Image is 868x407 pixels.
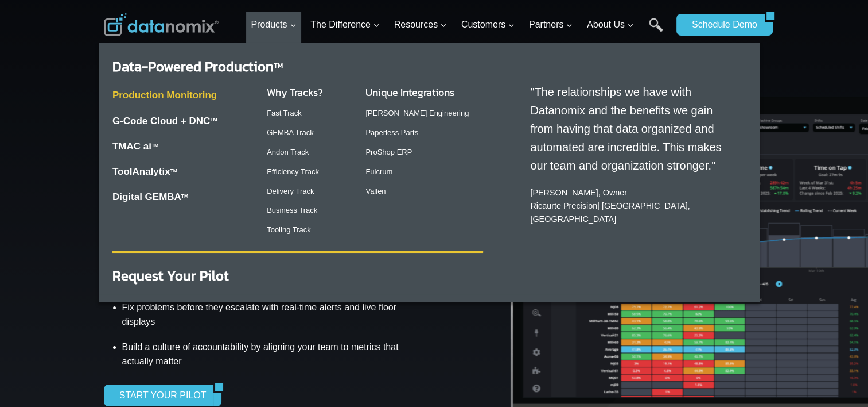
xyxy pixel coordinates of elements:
[365,128,418,137] a: Paperless Parts
[181,193,188,199] sup: TM
[310,17,380,32] span: The Difference
[530,83,734,175] p: "The relationships we have with Datanomix and the benefits we gain from having that data organize...
[251,17,296,32] span: Products
[151,143,158,148] sup: TM
[587,17,634,32] span: About Us
[112,166,170,177] a: ToolAnalytix
[258,1,295,11] span: Last Name
[365,148,412,156] a: ProShop ERP
[112,266,229,286] a: Request Your Pilot
[258,48,310,58] span: Phone number
[267,148,309,156] a: Andon Track
[365,187,386,195] a: Vallen
[267,109,302,117] a: Fast Track
[104,13,219,36] img: Datanomix
[267,206,317,214] a: Business Track
[112,56,283,76] a: Data-Powered ProductionTM
[365,85,483,100] h3: Unique Integrations
[122,294,407,336] li: Fix problems before they escalate with real-time alerts and live floor displays
[676,14,765,36] a: Schedule Demo
[267,128,314,137] a: GEMBA Track
[104,385,214,406] a: START YOUR PILOT
[267,187,314,195] a: Delivery Track
[112,90,217,101] a: Production Monitoring
[112,141,158,152] a: TMAC aiTM
[267,167,319,176] a: Efficiency Track
[156,256,193,264] a: Privacy Policy
[210,117,217,122] sup: TM
[529,17,573,32] span: Partners
[258,142,302,152] span: State/Region
[274,60,283,71] sup: TM
[365,167,392,176] a: Fulcrum
[112,191,188,202] a: Digital GEMBATM
[649,18,663,44] a: Search
[365,109,469,117] a: [PERSON_NAME] Engineering
[530,201,597,210] a: Ricaurte Precision
[122,336,407,373] li: Build a culture of accountability by aligning your team to metrics that actually matter
[246,6,671,44] nav: Primary Navigation
[530,186,734,226] p: [PERSON_NAME], Owner | [GEOGRAPHIC_DATA], [GEOGRAPHIC_DATA]
[170,168,177,174] a: TM
[267,225,311,234] a: Tooling Track
[129,256,146,264] a: Terms
[112,116,217,126] a: G-Code Cloud + DNCTM
[267,85,323,100] a: Why Tracks?
[394,17,447,32] span: Resources
[461,17,515,32] span: Customers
